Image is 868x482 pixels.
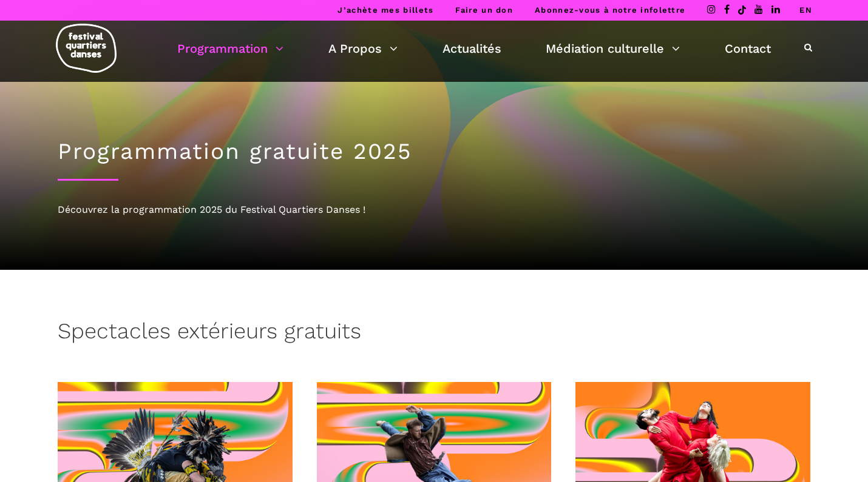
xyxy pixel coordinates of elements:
[535,5,685,15] a: Abonnez-vous à notre infolettre
[58,202,810,218] div: Découvrez la programmation 2025 du Festival Quartiers Danses !
[546,38,680,59] a: Médiation culturelle
[58,138,810,165] h1: Programmation gratuite 2025
[442,38,501,59] a: Actualités
[725,38,771,59] a: Contact
[328,38,398,59] a: A Propos
[177,38,283,59] a: Programmation
[56,24,117,73] img: logo-fqd-med
[455,5,513,15] a: Faire un don
[337,5,433,15] a: J’achète mes billets
[799,5,812,15] a: EN
[58,318,361,349] h3: Spectacles extérieurs gratuits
